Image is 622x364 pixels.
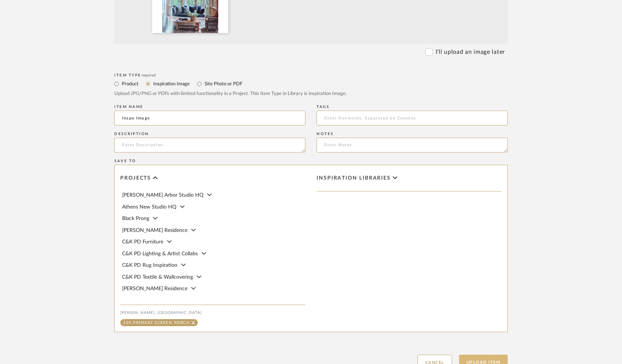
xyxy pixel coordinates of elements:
[317,111,508,125] input: Enter Keywords, Separated by Commas
[122,251,198,256] span: C&K PD Lighting & Artist Collabs
[114,79,508,88] mat-radio-group: Select item type
[317,132,508,136] div: Notes
[204,80,242,88] label: Site Photo or PDF
[122,239,163,245] span: C&K PD Furniture
[122,204,176,210] span: Athens New Studio HQ
[317,105,508,109] div: Tags
[114,111,305,125] input: Enter Name
[114,132,305,136] div: Description
[121,80,138,88] label: Product
[122,275,193,280] span: C&K PD Textile & Wallcovering
[120,311,305,315] div: [PERSON_NAME], [GEOGRAPHIC_DATA]
[114,105,305,109] div: Item name
[153,80,190,88] label: Inspiration Image
[114,159,508,163] div: Save To
[114,90,508,98] div: Upload JPG/PNG or PDFs with limited functionality in a Project. This Item Type in Library is Insp...
[141,73,156,77] span: required
[317,175,391,181] span: Inspiration libraries
[122,228,187,233] span: [PERSON_NAME] Residence
[114,73,508,78] div: Item Type
[122,216,149,221] span: Black Prong
[122,286,187,291] span: [PERSON_NAME] Residence
[120,175,151,181] span: Projects
[122,193,203,198] span: [PERSON_NAME] Arbor Studio HQ
[436,47,505,56] label: I'll upload an image later
[122,263,177,268] span: C&K PD Rug Inspiration
[123,321,190,325] div: 109 Primary Screen Porch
